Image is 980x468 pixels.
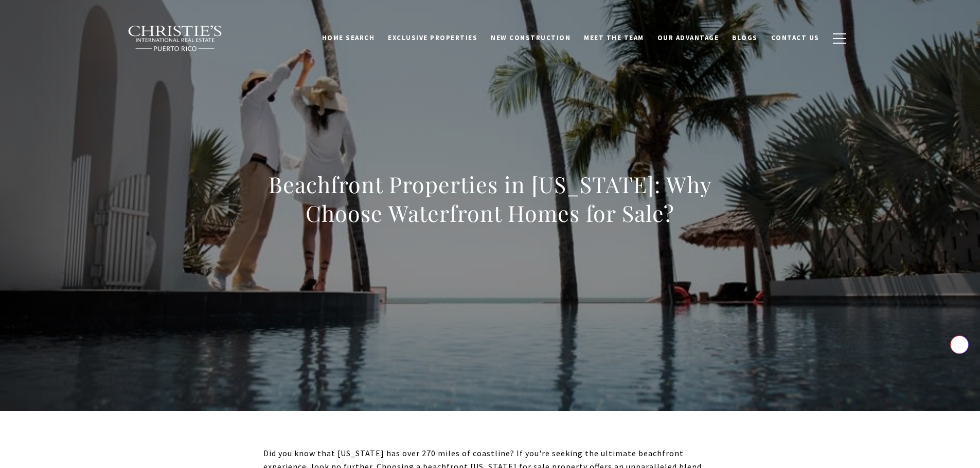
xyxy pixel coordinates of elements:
a: Home Search [315,28,382,48]
img: Christie's International Real Estate black text logo [128,25,223,52]
a: Blogs [725,28,764,48]
span: New Construction [491,33,571,42]
a: New Construction [484,28,577,48]
span: Our Advantage [657,33,719,42]
span: Contact Us [771,33,819,42]
span: Blogs [732,33,758,42]
a: Our Advantage [651,28,726,48]
span: Exclusive Properties [388,33,477,42]
a: Meet the Team [577,28,651,48]
a: Exclusive Properties [381,28,484,48]
h1: Beachfront Properties in [US_STATE]: Why Choose Waterfront Homes for Sale? [263,170,717,228]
